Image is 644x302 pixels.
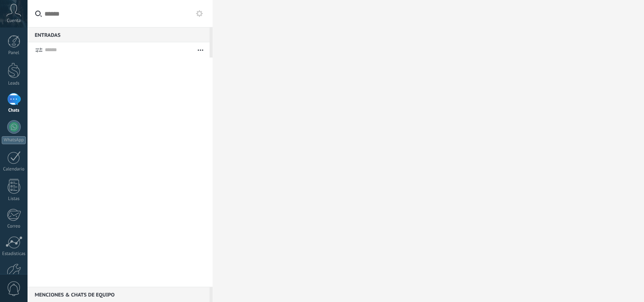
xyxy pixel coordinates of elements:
[2,136,26,144] div: WhatsApp
[2,50,26,56] div: Panel
[2,81,26,86] div: Leads
[28,287,210,302] div: Menciones & Chats de equipo
[2,196,26,202] div: Listas
[28,27,210,42] div: Entradas
[7,18,21,24] span: Cuenta
[2,108,26,113] div: Chats
[2,251,26,257] div: Estadísticas
[2,167,26,172] div: Calendario
[2,224,26,229] div: Correo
